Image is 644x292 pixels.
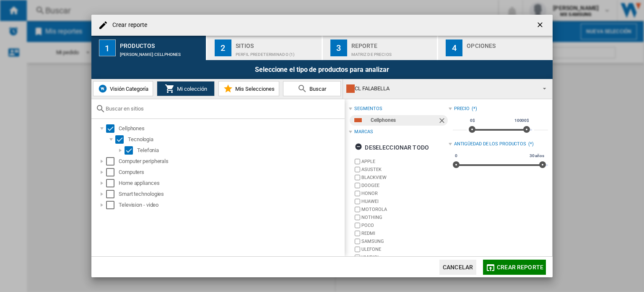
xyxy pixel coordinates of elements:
[283,81,341,96] button: Buscar
[361,254,448,260] label: UMIDIGI
[355,183,360,188] input: brand.name
[106,168,119,176] md-checkbox: Select
[93,81,153,96] button: Visión Categoría
[119,124,343,133] div: Cellphones
[352,140,431,155] button: Deseleccionar todo
[207,36,322,60] button: 2 Sitios Perfil predeterminado (1)
[157,81,215,96] button: Mi colección
[355,215,360,220] input: brand.name
[361,158,448,165] label: APPLE
[361,246,448,253] label: ULEFONE
[454,105,470,112] div: Precio
[351,48,434,57] div: Matriz de precios
[236,39,318,48] div: Sitios
[108,21,147,29] h4: Crear reporte
[120,39,203,48] div: Productos
[175,86,207,92] span: Mi colección
[108,86,148,92] span: Visión Categoría
[361,214,448,221] label: NOTHING
[120,48,203,57] div: [PERSON_NAME]:Cellphones
[497,264,543,271] span: Crear reporte
[532,17,549,34] button: getI18NText('BUTTONS.CLOSE_DIALOG')
[307,86,326,92] span: Buscar
[119,201,343,209] div: Television - video
[361,166,448,173] label: ASUSTEK
[355,223,360,228] input: brand.name
[355,175,360,180] input: brand.name
[351,39,434,48] div: Reporte
[106,190,119,198] md-checkbox: Select
[346,83,535,95] div: CL FALABELLA
[106,201,119,209] md-checkbox: Select
[125,146,137,155] md-checkbox: Select
[454,153,459,159] span: 0
[438,36,553,60] button: 4 Opciones
[355,247,360,252] input: brand.name
[218,81,279,96] button: Mis Selecciones
[454,141,526,147] div: Antigüedad de los productos
[361,174,448,181] label: BLACKVIEW
[361,230,448,237] label: REDMI
[361,182,448,189] label: DOOGEE
[536,21,546,31] ng-md-icon: getI18NText('BUTTONS.CLOSE_DIALOG')
[467,39,549,48] div: Opciones
[355,191,360,196] input: brand.name
[483,260,546,275] button: Crear reporte
[469,117,476,124] span: 0$
[446,39,462,56] div: 4
[119,168,343,176] div: Computers
[371,115,437,126] div: Cellphones
[215,39,231,56] div: 2
[355,231,360,236] input: brand.name
[91,60,553,79] div: Seleccione el tipo de productos para analizar
[330,39,347,56] div: 3
[354,105,382,112] div: segmentos
[361,222,448,229] label: POCO
[355,199,360,204] input: brand.name
[355,239,360,244] input: brand.name
[361,190,448,197] label: HONOR
[98,84,108,94] img: wiser-icon-blue.png
[106,157,119,166] md-checkbox: Select
[355,167,360,172] input: brand.name
[106,105,340,112] input: Buscar en sitios
[528,153,545,159] span: 30 años
[355,207,360,212] input: brand.name
[128,135,343,144] div: Tecnologia
[99,39,116,56] div: 1
[119,190,343,198] div: Smart technologies
[513,117,530,124] span: 10000$
[355,140,429,155] div: Deseleccionar todo
[361,198,448,205] label: HUAWEI
[438,116,448,126] ng-md-icon: Quitar
[119,157,343,166] div: Computer peripherals
[137,146,343,155] div: Telefonia
[361,238,448,245] label: SAMSUNG
[91,36,207,60] button: 1 Productos [PERSON_NAME]:Cellphones
[355,159,360,164] input: brand.name
[115,135,128,144] md-checkbox: Select
[323,36,438,60] button: 3 Reporte Matriz de precios
[354,129,373,135] div: Marcas
[119,179,343,187] div: Home appliances
[439,260,476,275] button: Cancelar
[361,206,448,213] label: MOTOROLA
[106,124,119,133] md-checkbox: Select
[236,48,318,57] div: Perfil predeterminado (1)
[355,255,360,260] input: brand.name
[233,86,275,92] span: Mis Selecciones
[106,179,119,187] md-checkbox: Select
